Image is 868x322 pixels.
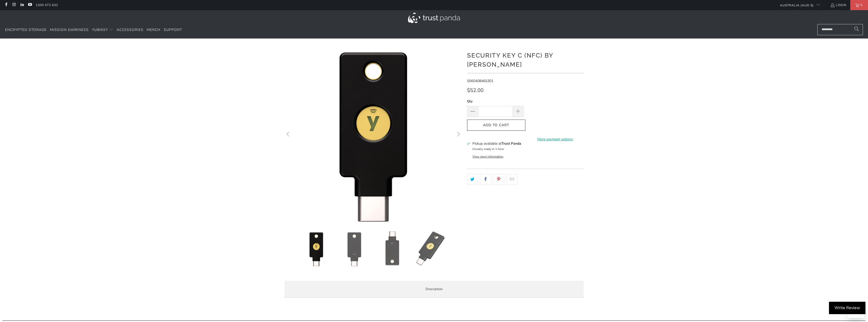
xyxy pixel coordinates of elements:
[284,46,292,223] button: Previous
[50,27,89,32] span: Mission Darkness
[493,174,504,185] a: Share this on Pinterest
[92,27,108,32] span: YubiKey
[467,120,525,131] button: Add to Cart
[28,3,32,7] a: Trust Panda Australia on YouTube
[4,3,8,7] a: Trust Panda Australia on Facebook
[299,231,334,267] img: Security Key C (NFC) by Yubico - Trust Panda
[817,24,863,35] input: Search...
[467,50,584,69] h1: Security Key C (NFC) by [PERSON_NAME]
[285,281,584,298] label: Description
[408,13,460,23] img: Trust Panda Australia
[147,24,160,36] a: Merch
[502,141,521,146] b: Trust Panda
[147,27,160,32] span: Merch
[337,231,372,267] img: Security Key C (NFC) by Yubico - Trust Panda
[36,2,58,8] a: 1300 072 632
[830,2,846,8] a: Login
[507,174,518,185] a: Email this to a friend
[12,3,16,7] a: Trust Panda Australia on Instagram
[829,302,865,314] div: Write Review
[413,231,448,267] img: Security Key C (NFC) by Yubico - Trust Panda
[117,27,143,32] span: Accessories
[5,24,47,36] a: Encrypted Storage
[375,231,410,267] img: Security Key C (NFC) by Yubico - Trust Panda
[117,24,143,36] a: Accessories
[527,137,584,142] a: More payment options
[454,46,462,223] button: Next
[472,147,504,151] small: Usually ready in 1 hour
[467,87,484,94] span: $52.00
[467,79,493,83] span: 5060408465301
[5,27,47,32] span: Encrypted Storage
[5,24,182,36] nav: Translation missing: en.navigation.header.main_nav
[472,141,521,146] h3: Pickup available at
[467,99,524,104] label: Qty
[472,123,520,127] span: Add to Cart
[164,27,182,32] span: Support
[164,24,182,36] a: Support
[848,302,864,318] iframe: Button to launch messaging window
[92,24,113,36] summary: YubiKey
[850,24,863,35] button: Search
[20,3,24,7] a: Trust Panda Australia on LinkedIn
[480,174,491,185] a: Share this on Facebook
[285,46,462,223] a: Security Key C (NFC) by Yubico - Trust Panda
[472,155,503,159] button: View store information
[50,24,89,36] a: Mission Darkness
[467,174,478,185] a: Share this on Twitter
